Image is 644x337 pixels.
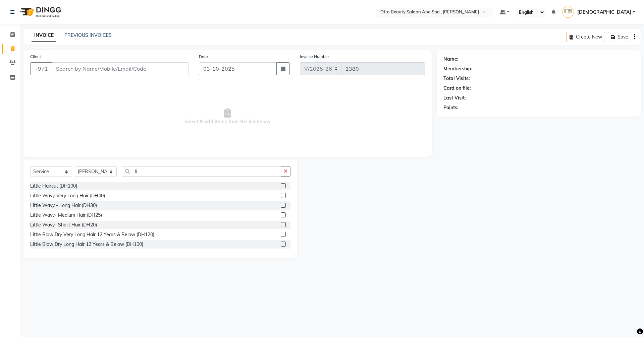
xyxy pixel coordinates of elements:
button: +971 [30,62,52,75]
label: Client [30,54,41,60]
div: Little Wavy- Medium Hair (DH25) [30,212,102,219]
div: Total Visits: [443,75,470,82]
img: logo [17,3,63,21]
button: Save [608,32,631,42]
div: Little Wavy - Long Hair (DH30) [30,202,97,209]
div: Little Wavy- Short Hair (DH20) [30,221,97,228]
button: Create New [567,32,605,42]
div: Little Blow Dry Long Hair 12 Years & Below (DH100) [30,241,143,248]
div: Membership: [443,65,473,72]
input: Search or Scan [122,166,281,177]
a: PREVIOUS INVOICES [64,32,112,38]
div: Card on file: [443,85,471,92]
label: Date [199,54,208,60]
div: Little Wavy-Very Long Hair (DH40) [30,192,105,199]
span: Select & add items from the list below [30,83,425,150]
input: Search by Name/Mobile/Email/Code [52,62,189,75]
div: Last Visit: [443,94,466,102]
label: Invoice Number [300,54,329,60]
div: Name: [443,56,459,63]
div: Little Haircut (DH100) [30,183,77,190]
img: Sunita [562,6,574,18]
div: Little Blow Dry Very Long Hair 12 Years & Below (DH120) [30,231,154,238]
div: Points: [443,104,459,111]
span: [DEMOGRAPHIC_DATA] [577,9,631,16]
a: INVOICE [32,29,56,42]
